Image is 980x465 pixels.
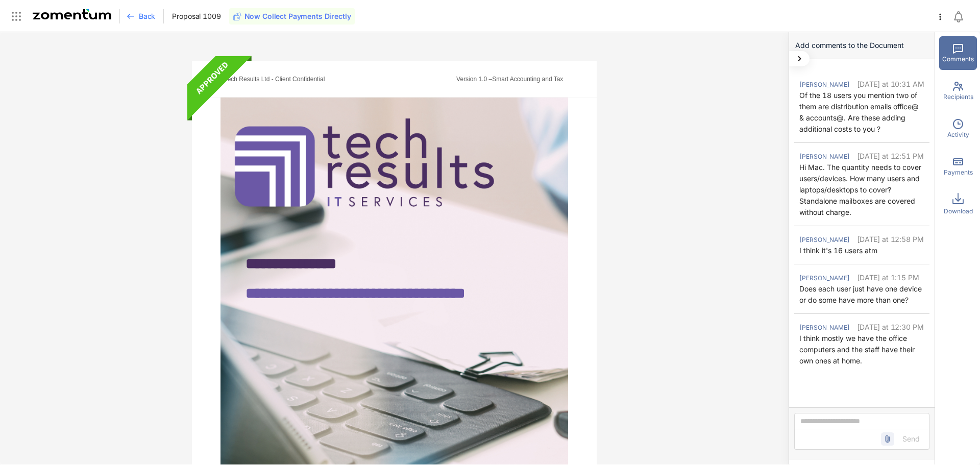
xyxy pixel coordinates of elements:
[944,168,973,177] span: Payments
[139,11,155,21] span: Back
[33,9,111,19] img: Zomentum Logo
[947,130,969,139] span: Activity
[172,11,220,21] span: Proposal 1009
[456,76,492,83] span: Version 1.0 –
[939,150,977,183] div: Payments
[799,334,915,365] span: I think mostly we have the office computers and the staff have their own ones at home.
[225,76,325,83] span: Tech Results Ltd - Client Confidential
[857,235,923,243] span: [DATE] at 12:58 PM
[244,11,351,21] span: Now Collect Payments Directly
[799,246,877,255] span: I think it's 16 users atm
[799,236,850,243] span: [PERSON_NAME]
[799,284,922,304] span: Does each user just have one device or do some have more than one?
[229,8,355,25] button: Now Collect Payments Directly
[492,76,563,83] span: Smart Accounting and Tax
[789,32,935,59] div: Add comments to the Document
[857,152,923,160] span: [DATE] at 12:51 PM
[857,80,924,88] span: [DATE] at 10:31 AM
[799,91,919,133] span: Of the 18 users you mention two of them are distribution emails office@ & accounts@. Are these ad...
[799,163,921,216] span: Hi Mac. The quantity needs to cover users/devices. How many users and laptops/desktops to cover? ...
[857,273,919,282] span: [DATE] at 1:15 PM
[799,324,850,331] span: [PERSON_NAME]
[939,112,977,145] div: Activity
[799,81,850,88] span: [PERSON_NAME]
[942,55,974,64] span: Comments
[893,431,929,447] button: Send
[944,207,973,216] span: Download
[939,74,977,108] div: Recipients
[857,323,923,331] span: [DATE] at 12:30 PM
[939,36,977,70] div: Comments
[799,274,850,282] span: [PERSON_NAME]
[943,92,973,102] span: Recipients
[952,5,973,28] div: Notifications
[939,187,977,221] div: Download
[799,153,850,160] span: [PERSON_NAME]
